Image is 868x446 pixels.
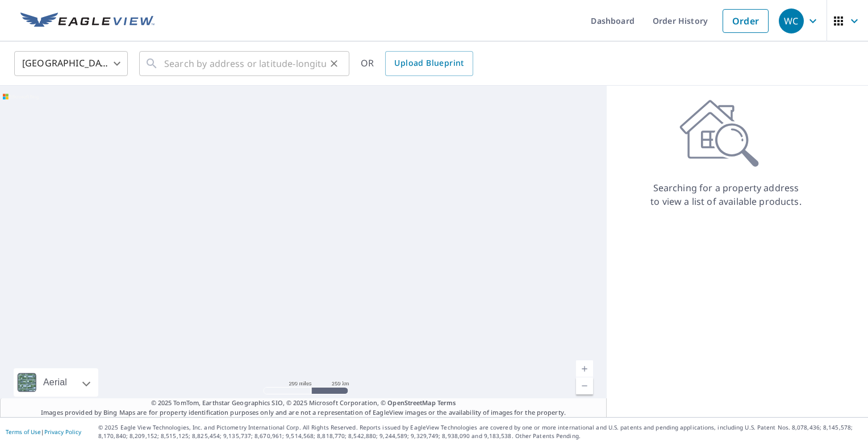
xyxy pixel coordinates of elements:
button: Clear [326,56,342,71]
a: Privacy Policy [44,428,81,436]
p: Searching for a property address to view a list of available products. [650,181,802,208]
a: Order [723,9,769,33]
div: OR [361,51,473,76]
p: © 2025 Eagle View Technologies, Inc. and Pictometry International Corp. All Rights Reserved. Repo... [98,423,862,440]
div: Aerial [14,368,98,397]
div: WC [779,9,804,33]
a: Terms of Use [6,428,41,436]
span: Upload Blueprint [394,56,464,70]
img: EV Logo [20,12,155,30]
p: | [6,428,81,435]
a: OpenStreetMap [387,398,435,407]
a: Terms [437,398,456,407]
a: Current Level 5, Zoom Out [576,377,593,394]
a: Current Level 5, Zoom In [576,360,593,377]
input: Search by address or latitude-longitude [164,48,326,79]
span: © 2025 TomTom, Earthstar Geographics SIO, © 2025 Microsoft Corporation, © [151,398,456,408]
a: Upload Blueprint [385,51,473,76]
div: [GEOGRAPHIC_DATA] [14,48,128,79]
div: Aerial [40,368,70,397]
